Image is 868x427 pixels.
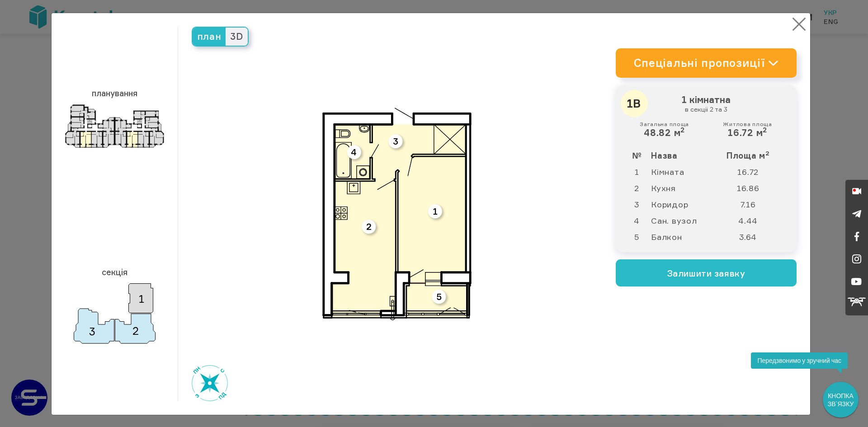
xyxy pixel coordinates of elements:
div: 1В [621,90,648,117]
td: 16.72 [716,164,789,180]
small: Загальна площа [640,121,689,127]
button: Залишити заявку [616,259,797,286]
td: Коридор [651,196,716,212]
td: Кімната [651,164,716,180]
h3: планування [65,84,164,102]
td: 4 [623,212,651,229]
td: 1 [623,164,651,180]
td: 16.86 [716,180,789,196]
small: Житлова площа [723,121,772,127]
span: план [193,28,226,46]
h3: секція [65,263,164,281]
th: Площа м [716,147,789,164]
td: 5 [623,229,651,245]
a: Спеціальні пропозиції [616,48,797,78]
h3: 1 кімнатна [623,92,789,116]
div: Передзвонимо у зручний час [751,352,848,369]
sup: 2 [765,150,770,157]
sup: 2 [680,126,685,134]
td: 3 [623,196,651,212]
sup: 2 [763,126,767,134]
td: 4.44 [716,212,789,229]
small: в секціі 2 та 3 [625,105,787,113]
th: Назва [651,147,716,164]
th: № [623,147,651,164]
td: Кухня [651,180,716,196]
div: КНОПКА ЗВ`ЯЗКУ [824,383,858,417]
div: 48.82 м [640,121,689,138]
div: 16.72 м [723,121,772,138]
td: 2 [623,180,651,196]
span: 3D [226,28,247,46]
img: 1b_3.svg [322,108,472,320]
td: 3.64 [716,229,789,245]
td: Балкон [651,229,716,245]
button: Close [790,15,808,33]
td: 7.16 [716,196,789,212]
td: Сан. вузол [651,212,716,229]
